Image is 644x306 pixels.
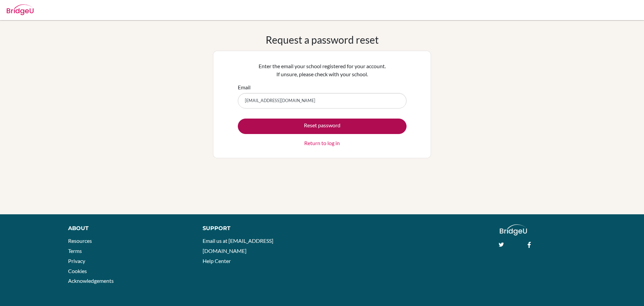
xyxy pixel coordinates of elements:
a: Resources [68,237,92,244]
button: Reset password [238,119,407,134]
a: Privacy [68,258,85,264]
label: Email [238,83,251,91]
a: Email us at [EMAIL_ADDRESS][DOMAIN_NAME] [203,237,273,254]
a: Acknowledgements [68,277,114,284]
div: About [68,224,187,232]
div: Support [203,224,314,232]
a: Return to log in [304,139,340,147]
a: Cookies [68,268,87,274]
a: Terms [68,248,82,254]
img: logo_white@2x-f4f0deed5e89b7ecb1c2cc34c3e3d731f90f0f143d5ea2071677605dd97b5244.png [500,224,527,235]
a: Help Center [203,258,231,264]
p: Enter the email your school registered for your account. If unsure, please check with your school. [238,62,407,78]
img: Bridge-U [7,4,34,15]
h1: Request a password reset [266,34,379,46]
